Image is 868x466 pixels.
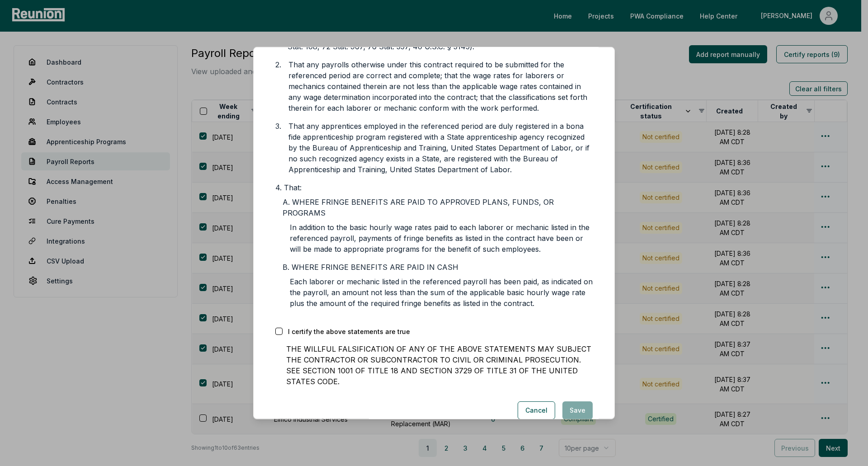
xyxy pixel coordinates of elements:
[518,401,555,419] button: Cancel
[283,261,593,272] p: B. WHERE FRINGE BENEFITS ARE PAID IN CASH
[275,120,281,171] p: 3.
[288,327,410,335] label: I certify the above statements are true
[283,196,593,218] p: A. WHERE FRINGE BENEFITS ARE PAID TO APPROVED PLANS, FUNDS, OR PROGRAMS
[283,276,593,308] p: Each laborer or mechanic listed in the referenced payroll has been paid, as indicated on the payr...
[283,221,593,254] p: In addition to the basic hourly wage rates paid to each laborer or mechanic listed in the referen...
[275,182,593,193] p: 4. That:
[281,120,593,174] p: That any apprentices employed in the referenced period are duly registered in a bona fide apprent...
[275,343,593,386] p: THE WILLFUL FALSIFICATION OF ANY OF THE ABOVE STATEMENTS MAY SUBJECT THE CONTRACTOR OR SUBCONTRAC...
[281,59,593,113] p: That any payrolls otherwise under this contract required to be submitted for the referenced perio...
[275,59,281,109] p: 2.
